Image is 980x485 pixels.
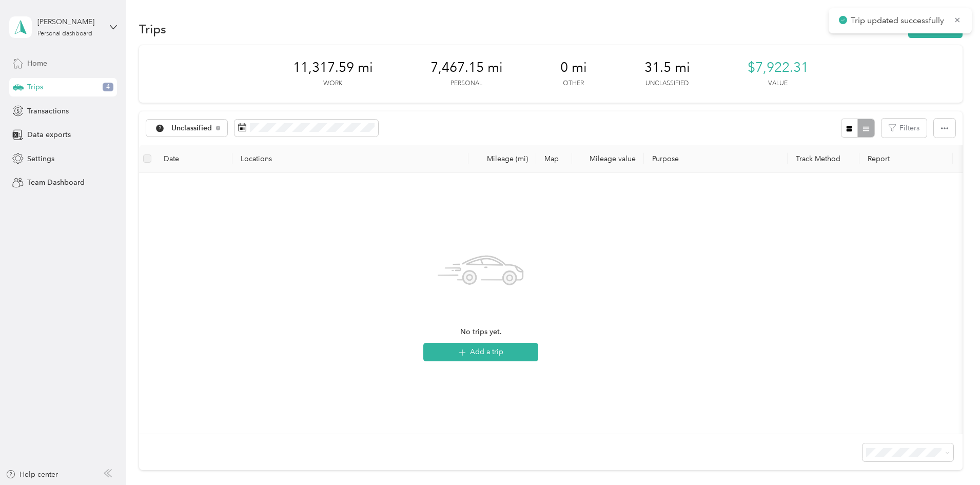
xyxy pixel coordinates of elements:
[859,145,953,173] th: Report
[27,58,47,69] span: Home
[460,326,502,338] span: No trips yet.
[103,83,113,92] span: 4
[645,79,689,88] p: Unclassified
[27,129,71,140] span: Data exports
[468,145,536,173] th: Mileage (mi)
[788,145,859,173] th: Track Method
[37,16,102,27] div: [PERSON_NAME]
[27,153,54,164] span: Settings
[171,125,212,132] span: Unclassified
[644,145,788,173] th: Purpose
[423,343,538,361] button: Add a trip
[37,31,92,37] div: Personal dashboard
[851,14,946,27] p: Trip updated successfully
[293,60,373,76] span: 11,317.59 mi
[139,24,166,34] h1: Trips
[644,60,690,76] span: 31.5 mi
[923,428,980,485] iframe: Everlance-gr Chat Button Frame
[155,145,232,173] th: Date
[536,145,572,173] th: Map
[748,60,809,76] span: $7,922.31
[430,60,503,76] span: 7,467.15 mi
[27,177,85,188] span: Team Dashboard
[768,79,788,88] p: Value
[450,79,482,88] p: Personal
[881,119,927,138] button: Filters
[27,82,43,92] span: Trips
[560,60,587,76] span: 0 mi
[6,469,58,480] button: Help center
[232,145,468,173] th: Locations
[27,106,69,117] span: Transactions
[563,79,584,88] p: Other
[572,145,644,173] th: Mileage value
[323,79,342,88] p: Work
